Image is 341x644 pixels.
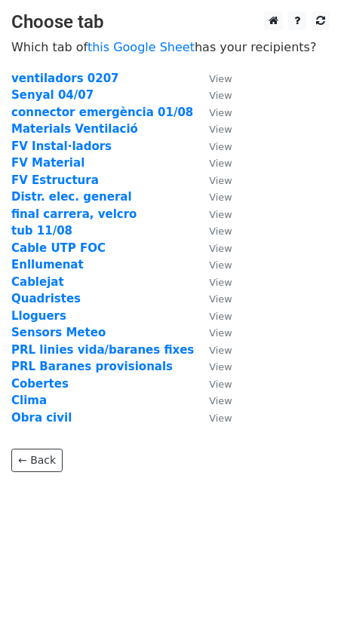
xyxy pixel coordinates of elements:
small: View [209,158,232,169]
small: View [209,141,232,152]
a: View [194,411,232,425]
small: View [209,192,232,203]
a: View [194,106,232,119]
a: View [194,275,232,289]
a: connector emergència 01/08 [11,106,193,119]
small: View [209,209,232,220]
a: PRL Baranes provisionals [11,360,173,373]
a: Materials Ventilació [11,122,138,136]
a: View [194,394,232,407]
a: final carrera, velcro [11,207,137,221]
a: Enllumenat [11,258,84,271]
a: View [194,156,232,170]
a: Clima [11,394,47,407]
p: Which tab of has your recipients? [11,39,330,55]
small: View [209,107,232,118]
a: View [194,292,232,305]
small: View [209,345,232,356]
small: View [209,327,232,339]
small: View [209,90,232,101]
a: View [194,173,232,187]
a: View [194,326,232,339]
small: View [209,277,232,288]
a: View [194,360,232,373]
small: View [209,124,232,135]
h3: Choose tab [11,11,330,33]
small: View [209,225,232,237]
a: this Google Sheet [88,40,195,54]
a: tub 11/08 [11,224,72,238]
a: View [194,241,232,255]
a: View [194,309,232,323]
a: View [194,377,232,391]
a: View [194,207,232,221]
a: Cablejat [11,275,64,289]
small: View [209,361,232,373]
small: View [209,73,232,84]
a: Quadristes [11,292,81,305]
a: FV Estructura [11,173,99,187]
a: View [194,343,232,357]
a: ← Back [11,449,63,472]
small: View [209,243,232,254]
small: View [209,395,232,406]
a: Lloguers [11,309,66,323]
small: View [209,379,232,390]
small: View [209,175,232,186]
a: View [194,72,232,85]
a: Sensors Meteo [11,326,106,339]
a: ventiladors 0207 [11,72,119,85]
a: PRL linies vida/baranes fixes [11,343,194,357]
a: View [194,88,232,102]
a: Distr. elec. general [11,190,132,204]
a: FV Material [11,156,84,170]
a: Obra civil [11,411,72,425]
a: Senyal 04/07 [11,88,94,102]
small: View [209,259,232,271]
a: View [194,140,232,153]
a: Cable UTP FOC [11,241,106,255]
a: View [194,258,232,271]
a: View [194,190,232,204]
small: View [209,412,232,424]
a: View [194,224,232,238]
small: View [209,293,232,305]
small: View [209,311,232,322]
a: Cobertes [11,377,69,391]
a: View [194,122,232,136]
a: FV Instal·ladors [11,140,112,153]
